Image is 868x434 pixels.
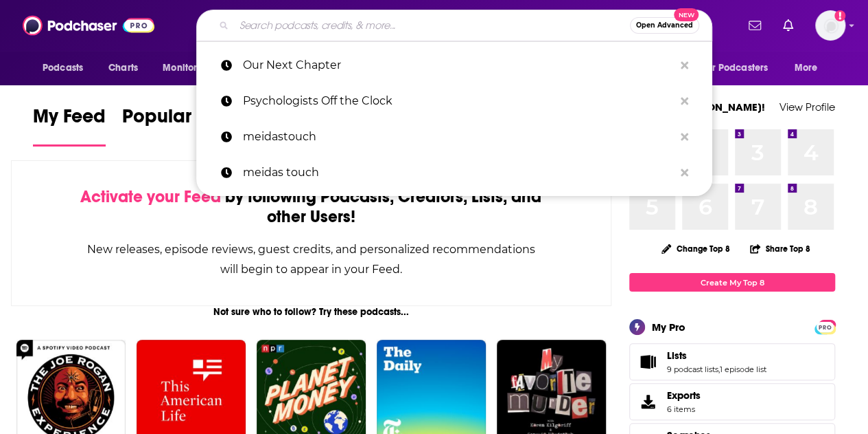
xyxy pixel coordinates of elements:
[693,55,788,81] button: open menu
[43,58,83,78] span: Podcasts
[108,58,138,78] span: Charts
[834,10,845,21] svg: Add a profile image
[80,187,542,227] div: by following Podcasts, Creators, Lists, and other Users!
[817,321,833,332] a: PRO
[122,105,239,136] span: Popular Feed
[777,14,799,37] a: Show notifications dropdown
[234,14,630,36] input: Search podcasts, credits, & more...
[815,10,845,41] img: User Profile
[243,119,674,155] p: meidastouch
[629,273,835,292] a: Create My Top 8
[122,105,239,147] a: Popular Feed
[243,47,674,83] p: Our Next Chapter
[743,14,766,37] a: Show notifications dropdown
[817,322,833,332] span: PRO
[33,105,106,147] a: My Feed
[667,404,701,414] span: 6 items
[243,155,674,191] p: meidas touch
[652,321,685,334] div: My Pro
[720,365,766,374] a: 1 episode list
[634,352,661,371] a: Lists
[163,58,211,78] span: Monitoring
[636,22,693,29] span: Open Advanced
[196,83,712,119] a: Psychologists Off the Clock
[779,100,835,113] a: View Profile
[80,186,221,207] span: Activate your Feed
[667,349,687,362] span: Lists
[815,10,845,41] span: Logged in as gabrielle.gantz
[653,240,738,257] button: Change Top 8
[674,8,699,21] span: New
[33,105,106,136] span: My Feed
[33,55,101,81] button: open menu
[629,383,835,420] a: Exports
[702,58,768,78] span: For Podcasters
[23,12,154,39] img: Podchaser - Follow, Share and Rate Podcasts
[11,306,611,318] div: Not sure who to follow? Try these podcasts...
[667,389,701,402] span: Exports
[196,119,712,155] a: meidastouch
[80,239,542,279] div: New releases, episode reviews, guest credits, and personalized recommendations will begin to appe...
[153,55,229,81] button: open menu
[243,83,674,119] p: Psychologists Off the Clock
[196,155,712,191] a: meidas touch
[634,392,661,411] span: Exports
[667,365,718,374] a: 9 podcast lists
[815,10,845,41] button: Show profile menu
[196,47,712,83] a: Our Next Chapter
[718,365,720,374] span: ,
[629,343,835,380] span: Lists
[749,235,811,262] button: Share Top 8
[667,349,766,362] a: Lists
[785,55,835,81] button: open menu
[630,17,699,34] button: Open AdvancedNew
[196,10,712,41] div: Search podcasts, credits, & more...
[795,58,818,78] span: More
[99,55,146,81] a: Charts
